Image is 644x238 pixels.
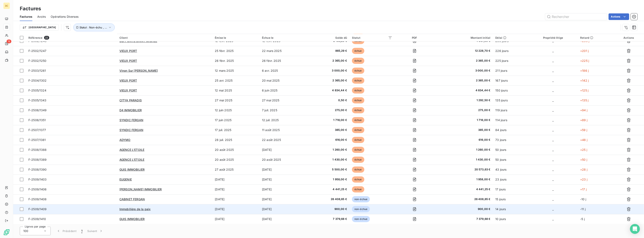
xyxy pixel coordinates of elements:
span: 1 260,00 € [310,148,347,152]
span: VIEUX PORT [119,59,137,62]
span: _ [553,108,554,112]
span: échue [352,58,364,64]
span: Statut : Non-échu , ... [79,26,107,29]
span: _ [553,217,554,221]
span: F-2502/1250 [28,59,47,62]
span: échue [352,166,364,173]
td: 150 jours [493,86,528,95]
span: GUIS IMMOBILIER [119,168,145,171]
td: 23 jours [493,175,528,184]
span: 1 958,00 € [437,177,491,182]
span: F-2505/1324 [28,89,47,92]
span: Immobilière de la paix [119,207,151,211]
td: 27 août 2025 [212,165,259,175]
span: _ [553,148,554,151]
span: 20 573,63 € [437,168,491,172]
span: échue [352,107,364,113]
span: 1 430,00 € [437,158,491,162]
span: échue [352,68,364,74]
span: 0,50 € [310,98,347,102]
span: +59 j [580,128,587,132]
span: _ [553,188,554,191]
span: +135 j [580,98,588,102]
span: _ [553,158,554,161]
span: F-2508/1388 [28,148,47,151]
td: [DATE] [212,194,259,204]
span: _ [553,79,554,82]
span: F-2508/1389 [28,158,47,161]
span: Factures [20,15,32,19]
span: 1 292,50 € [437,98,491,102]
span: échue [352,176,364,183]
span: Opérations Diverses [51,15,78,19]
span: échue [352,137,364,143]
span: CITYA PARADIS [119,98,142,102]
span: 2 365,00 € [310,59,347,63]
span: VIEUX PORT [119,49,137,53]
span: +48 j [580,138,587,142]
div: Montant initial [437,36,491,39]
td: 22 mars 2025 [259,46,308,56]
span: AGENCE L'ETOILE [119,158,144,161]
span: 26 408,65 € [310,197,347,201]
span: 26 408,65 € [437,197,491,201]
td: [DATE] [259,184,308,194]
div: Délai [496,36,526,39]
span: 1 [81,229,82,233]
td: [DATE] [259,145,308,155]
span: 385,00 € [437,128,491,132]
td: 6 juin 2025 [259,86,308,95]
span: +225 j [580,59,589,62]
td: 225 jours [493,56,528,66]
span: Référence [28,36,42,39]
span: 12 228,70 € [437,49,491,53]
button: Suivant [85,227,106,235]
td: 12 mars 2025 [212,66,259,76]
span: 5 500,00 € [310,168,347,172]
span: +89 j [580,118,587,122]
span: non-échue [352,196,370,202]
span: +201 j [580,49,589,53]
span: [PERSON_NAME] IMMOBILIER [119,188,162,191]
span: Avoirs [37,15,46,19]
span: ADYMO [119,138,131,142]
span: 616,00 € [437,138,491,142]
span: F-2508/1390 [28,168,47,171]
td: 25 avr. 2025 [212,76,259,86]
div: Client [119,36,210,39]
span: 1 958,00 € [310,177,347,182]
span: 7 379,68 € [310,217,347,221]
td: [DATE] [212,175,259,184]
span: +94 j [580,108,587,112]
span: _ [553,59,554,62]
span: F-2507/1377 [28,128,46,132]
td: [DATE] [212,214,259,224]
td: 27 mai 2025 [212,95,259,105]
span: 616,00 € [310,138,347,142]
span: échue [352,186,364,192]
span: F-2509/1408 [28,197,47,201]
td: 50 jours [493,145,528,155]
td: [DATE] [212,204,259,214]
span: 275,00 € [437,108,491,112]
span: non-échue [352,206,370,212]
span: 4 441,25 € [310,187,347,191]
span: échue [352,127,364,133]
span: 3 000,00 € [437,69,491,73]
div: Échue le [262,36,305,39]
span: _ [553,89,554,92]
td: 20 août 2025 [212,145,259,155]
td: 7 juil. 2025 [259,105,308,115]
span: 7 379,68 € [437,217,491,221]
button: Statut : Non-échu , ... [73,23,115,31]
td: [DATE] [259,194,308,204]
span: 3 000,00 € [310,69,347,73]
span: F-2504/1302 [28,79,47,82]
span: F-2509/1409 [28,207,47,211]
span: non-échue [352,216,370,222]
span: SYNDIC FERGAN [119,118,143,122]
span: échue [352,97,364,103]
span: 2 365,00 € [310,79,347,83]
td: 12 juil. 2025 [259,115,308,125]
td: [DATE] [259,214,308,224]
